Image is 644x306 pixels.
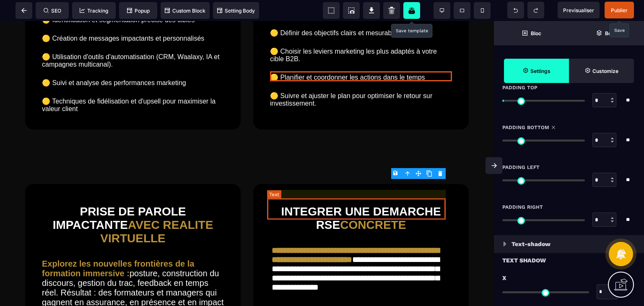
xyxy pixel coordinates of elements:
text: 🟡 Choisir les leviers marketing les plus adaptés à votre cible B2B. [270,24,452,42]
strong: Customize [592,68,618,74]
text: 🟡 Définir des objectifs clairs et mesurables [270,6,452,16]
span: Preview [558,2,600,18]
text: 🟡 Suivi et analyse des performances marketing [42,56,224,66]
h2: PRISE DE PAROLE IMPACTANTE [42,180,224,228]
span: SEO [44,8,61,14]
strong: Bloc [531,30,541,36]
text: 🟡 Création de messages impactants et personnalisés [42,11,224,21]
span: Screenshot [343,2,360,19]
span: X [502,273,506,283]
span: Open Style Manager [569,59,634,83]
span: Settings [504,59,569,83]
b: Explorez les nouvelles frontières de la formation immersive : [42,238,197,257]
span: Publier [611,7,628,13]
text: 🟡 Techniques de fidélisation et d'upsell pour maximiser la valeur client [42,74,224,92]
strong: Settings [530,68,551,74]
text: 🟡 Suivre et ajuster le plan pour optimiser le retour sur investissement. [270,69,452,88]
span: Setting Body [217,8,255,14]
img: loading [503,241,506,246]
span: Padding Top [502,84,538,91]
span: Previsualiser [563,7,594,13]
text: 🟡 Utilisation d'outils d'automatisation (CRM, Waalaxy, IA et campagnes multicanal). [42,30,224,47]
span: View components [323,2,340,19]
text: posture, construction du discours, gestion du trac, feedback en temps réel. Résultat : des format... [42,236,224,298]
span: Popup [127,8,150,14]
span: CONCRETE [340,197,406,210]
text: 🟡 Planifier et coordonner les actions dans le temps [270,50,452,60]
p: Text-shadow [512,239,551,249]
span: Open Blocks [494,21,569,45]
h2: INTEGRER UNE DEMARCHE RSE [270,180,452,215]
span: Padding Right [502,204,543,210]
span: Padding Bottom [502,124,549,131]
span: Custom Block [165,8,205,14]
span: Padding Left [502,164,540,171]
strong: Body [605,30,617,36]
span: Tracking [80,8,108,14]
span: Open Layer Manager [569,21,644,45]
span: AVEC REALITE VIRTUELLE [100,197,216,224]
span: Text Shadow [502,255,546,265]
